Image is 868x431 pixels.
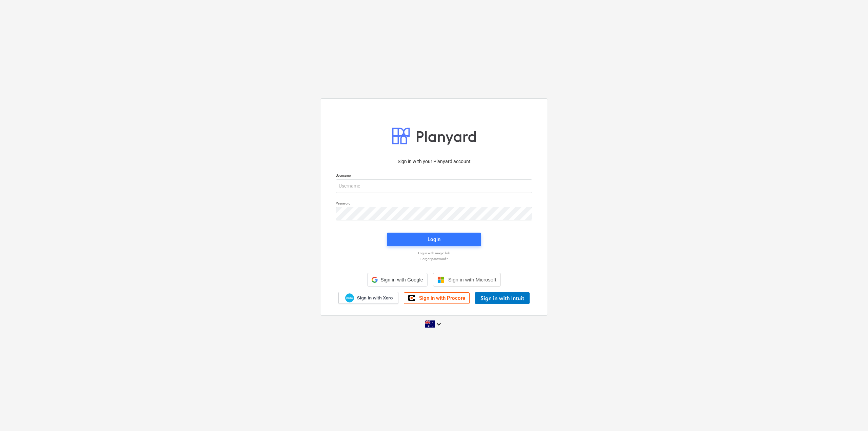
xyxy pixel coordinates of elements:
img: Xero logo [345,293,354,302]
p: Password [336,201,532,207]
a: Sign in with Xero [338,292,399,304]
a: Log in with magic link [332,251,536,255]
p: Username [336,173,532,179]
span: Sign in with Microsoft [448,277,496,282]
i: keyboard_arrow_down [435,320,443,328]
input: Username [336,179,532,193]
div: Sign in with Google [367,273,427,287]
span: Sign in with Procore [419,295,465,301]
div: Login [428,235,440,244]
span: Sign in with Xero [357,295,393,301]
p: Sign in with your Planyard account [336,158,532,165]
img: Microsoft logo [437,276,444,283]
a: Sign in with Procore [404,292,470,304]
button: Login [387,233,481,246]
a: Forgot password? [332,257,536,261]
span: Sign in with Google [380,277,423,282]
